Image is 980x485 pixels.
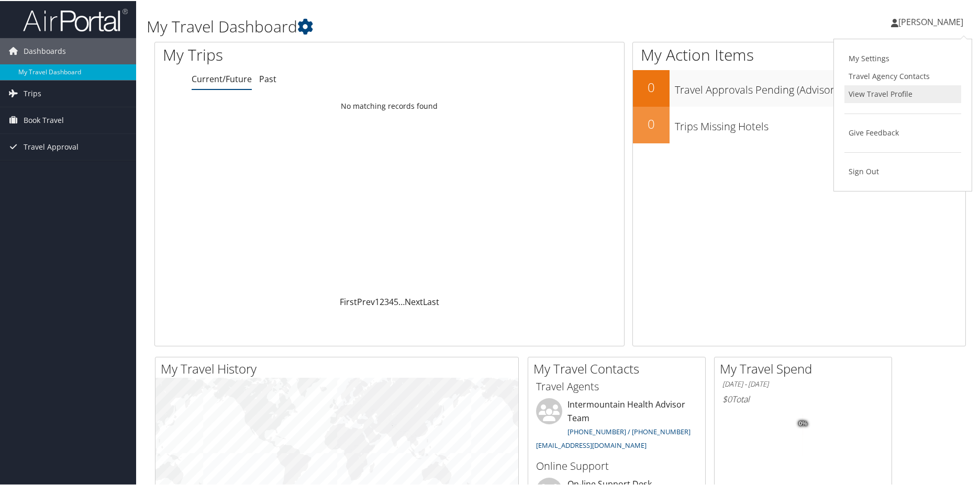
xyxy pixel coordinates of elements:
[161,359,518,377] h2: My Travel History
[722,392,884,404] h6: Total
[192,72,252,84] a: Current/Future
[384,295,389,307] a: 3
[567,426,691,435] a: [PHONE_NUMBER] / [PHONE_NUMBER]
[844,84,961,102] a: View Travel Profile
[844,49,961,66] a: My Settings
[155,96,624,115] td: No matching records found
[536,458,697,472] h3: Online Support
[675,76,965,96] h3: Travel Approvals Pending (Advisor Booked)
[23,7,128,31] img: airportal-logo.png
[405,295,423,307] a: Next
[844,66,961,84] a: Travel Agency Contacts
[24,80,41,106] span: Trips
[340,295,357,307] a: First
[633,114,670,132] h2: 0
[389,295,394,307] a: 4
[898,15,963,27] span: [PERSON_NAME]
[675,113,965,133] h3: Trips Missing Hotels
[259,72,276,84] a: Past
[357,295,375,307] a: Prev
[24,37,66,63] span: Dashboards
[722,378,884,388] h6: [DATE] - [DATE]
[398,295,405,307] span: …
[844,123,961,141] a: Give Feedback
[375,295,380,307] a: 1
[423,295,439,307] a: Last
[163,43,421,65] h1: My Trips
[24,133,79,159] span: Travel Approval
[722,392,732,404] span: $0
[799,420,807,426] tspan: 0%
[536,378,697,393] h3: Travel Agents
[536,439,647,449] a: [EMAIL_ADDRESS][DOMAIN_NAME]
[633,77,670,95] h2: 0
[531,397,703,453] li: Intermountain Health Advisor Team
[891,5,974,37] a: [PERSON_NAME]
[533,359,705,377] h2: My Travel Contacts
[147,15,698,37] h1: My Travel Dashboard
[844,162,961,179] a: Sign Out
[633,69,965,106] a: 0Travel Approvals Pending (Advisor Booked)
[633,106,965,142] a: 0Trips Missing Hotels
[380,295,384,307] a: 2
[394,295,398,307] a: 5
[24,106,64,132] span: Book Travel
[633,43,965,65] h1: My Action Items
[720,359,892,377] h2: My Travel Spend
